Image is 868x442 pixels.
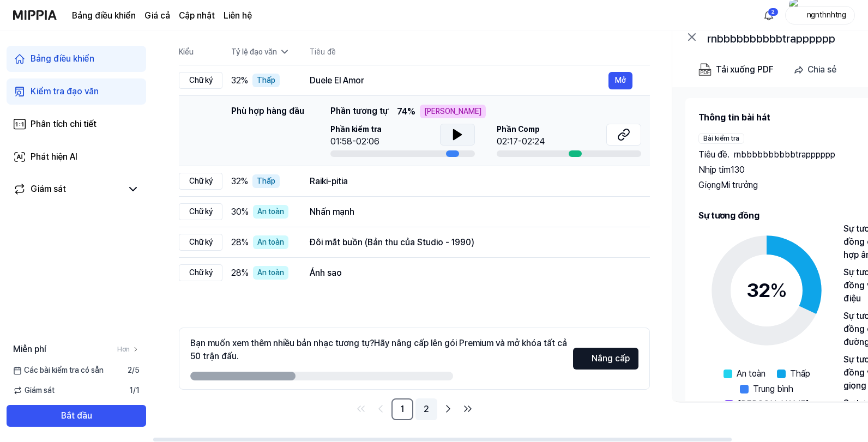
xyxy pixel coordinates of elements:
[746,278,770,302] font: 32
[401,404,404,414] font: 1
[310,268,342,278] font: Ánh sao
[189,268,213,277] font: Chữ ký
[727,149,730,160] font: .
[7,46,146,72] a: Bảng điều khiển
[439,400,457,417] a: Đi đến trang tiếp theo
[615,76,626,84] font: Mở
[330,106,388,116] font: Phần tương tự
[31,86,99,96] font: Kiểm tra đạo văn
[573,357,638,367] a: Lấp lánhNâng cấp
[242,207,249,217] font: %
[573,348,638,370] button: Nâng cấp
[189,207,213,216] font: Chữ ký
[257,238,284,246] font: An toàn
[352,400,370,417] a: Đi đến trang đầu tiên
[497,136,545,147] font: 02:17-02:24
[310,47,336,56] font: Tiêu đề
[789,59,845,81] button: Chia sẻ
[31,152,77,162] font: Phát hiện AI
[136,386,140,395] font: 1
[72,10,136,21] font: Bảng điều khiển
[703,135,739,142] font: Bài kiểm tra
[7,405,146,427] button: Bắt đầu
[179,9,215,22] a: Cập nhật
[117,346,130,353] font: Hơn
[310,207,354,217] font: Nhấn mạnh
[117,344,140,354] a: Hơn
[424,107,481,116] font: [PERSON_NAME]
[760,7,777,24] button: 알림2
[771,9,775,15] font: 2
[608,72,632,89] a: Mở
[31,119,97,129] font: Phân tích chi tiết
[144,9,170,22] a: Giá cả
[716,64,774,75] font: Tải xuống PDF
[707,32,835,45] font: rnbbbbbbbbbbtrapppppp
[231,176,241,186] font: 32
[241,75,248,86] font: %
[737,368,765,379] font: An toàn
[7,111,146,137] a: Phân tích chi tiết
[257,207,284,216] font: An toàn
[330,125,382,134] font: Phần kiểm tra
[415,398,437,420] a: 2
[407,106,415,117] font: %
[135,366,140,374] font: 5
[698,149,727,160] font: Tiêu đề
[7,144,146,170] a: Phát hiện AI
[24,366,104,374] font: Các bài kiểm tra có sẵn
[731,165,745,175] font: 130
[25,386,55,395] font: Giám sát
[807,64,836,75] font: Chia sẻ
[257,76,275,84] font: Thấp
[128,366,132,374] font: 2
[231,237,242,247] font: 28
[241,176,248,186] font: %
[13,183,122,196] a: Giám sát
[189,76,213,84] font: Chữ ký
[231,106,304,116] font: Phù hợp hàng đầu
[31,184,66,194] font: Giám sát
[7,78,146,105] a: Kiểm tra đạo văn
[242,268,249,278] font: %
[738,399,809,409] font: [PERSON_NAME]
[785,6,855,25] button: hồ sơngnthnhtng
[189,177,213,185] font: Chữ ký
[231,268,242,278] font: 28
[72,9,136,22] a: Bảng điều khiển
[497,125,540,134] font: Phần Comp
[770,278,787,302] font: %
[231,207,242,217] font: 30
[807,10,847,19] font: ngnthnhtng
[578,352,591,365] img: Lấp lánh
[595,353,634,364] font: Nâng cấp
[310,237,474,247] font: Đôi mắt buồn (Bản thu của Studio - 1990)
[61,410,92,421] font: Bắt đầu
[734,149,835,160] font: rnbbbbbbbbbbtrapppppp
[144,10,170,21] font: Giá cả
[696,59,776,81] button: Tải xuống PDF
[132,366,135,374] font: /
[231,75,241,86] font: 32
[762,9,775,22] img: 알림
[698,165,731,175] font: Nhịp tim
[179,47,194,56] font: Kiểu
[310,75,364,86] font: Duele El Amor
[698,210,759,221] font: Sự tương đồng
[391,398,413,420] a: 1
[133,386,136,395] font: /
[698,63,712,76] img: Tải xuống PDF
[330,136,379,147] font: 01:58-02:06
[257,177,275,185] font: Thấp
[397,106,407,117] font: 74
[224,9,252,22] a: Liên hệ
[231,47,277,56] font: Tỷ lệ đạo văn
[242,237,249,247] font: %
[310,176,348,186] font: Raiki-pitia
[257,268,284,277] font: An toàn
[753,384,793,394] font: Trung bình
[31,53,94,64] font: Bảng điều khiển
[698,112,770,123] font: Thông tin bài hát
[790,368,810,379] font: Thấp
[190,338,567,361] font: Hãy nâng cấp lên gói Premium và mở khóa tất cả 50 trận đấu.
